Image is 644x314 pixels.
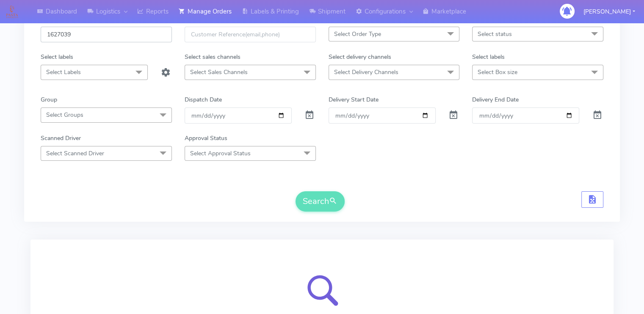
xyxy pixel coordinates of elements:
[41,27,172,42] input: Order Id
[41,52,73,61] label: Select labels
[478,30,512,38] span: Select status
[472,52,505,61] label: Select labels
[46,149,104,157] span: Select Scanned Driver
[41,134,81,143] label: Scanned Driver
[296,191,345,212] button: Search
[329,52,391,61] label: Select delivery channels
[46,111,83,119] span: Select Groups
[185,52,240,61] label: Select sales channels
[190,149,251,157] span: Select Approval Status
[41,95,57,104] label: Group
[46,68,81,76] span: Select Labels
[478,68,517,76] span: Select Box size
[290,250,354,313] img: search-loader.svg
[334,68,398,76] span: Select Delivery Channels
[190,68,248,76] span: Select Sales Channels
[185,27,316,42] input: Customer Reference(email,phone)
[329,95,379,104] label: Delivery Start Date
[577,3,641,20] button: [PERSON_NAME]
[185,134,227,143] label: Approval Status
[185,95,222,104] label: Dispatch Date
[334,30,381,38] span: Select Order Type
[472,95,519,104] label: Delivery End Date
